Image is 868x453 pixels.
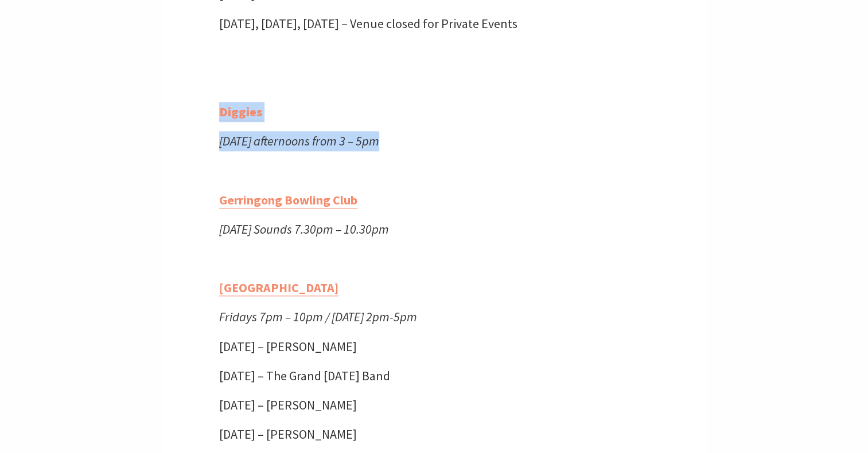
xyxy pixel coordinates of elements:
[219,337,649,357] p: [DATE] – [PERSON_NAME]
[219,133,379,149] em: [DATE] afternoons from 3 – 5pm
[219,104,262,120] a: Diggies
[219,424,649,444] p: [DATE] – [PERSON_NAME]
[219,14,649,34] p: [DATE], [DATE], [DATE] – Venue closed for Private Events
[219,395,649,415] p: [DATE] – [PERSON_NAME]
[219,221,389,237] em: [DATE] Sounds 7.30pm – 10.30pm
[219,309,417,325] em: Fridays 7pm – 10pm / [DATE] 2pm-5pm
[219,192,357,208] a: Gerringong Bowling Club
[219,279,338,296] a: [GEOGRAPHIC_DATA]
[219,366,649,386] p: [DATE] – The Grand [DATE] Band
